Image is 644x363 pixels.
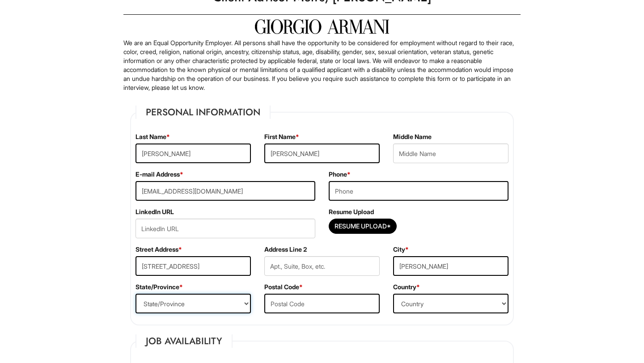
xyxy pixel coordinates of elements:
select: Country [393,294,508,313]
label: City [393,245,409,254]
button: Resume Upload*Resume Upload* [329,219,397,234]
input: First Name [264,144,380,163]
input: Postal Code [264,294,380,313]
input: Last Name [136,144,251,163]
input: Phone [329,181,508,201]
input: Apt., Suite, Box, etc. [264,256,380,276]
input: Middle Name [393,144,508,163]
label: Last Name [136,132,170,141]
label: First Name [264,132,299,141]
select: State/Province [136,294,251,313]
label: Country [393,283,420,291]
img: Giorgio Armani [255,19,389,34]
input: LinkedIn URL [136,219,315,238]
input: City [393,256,508,276]
label: Resume Upload [329,207,374,216]
label: Address Line 2 [264,245,307,254]
label: Postal Code [264,283,303,291]
input: Street Address [136,256,251,276]
label: LinkedIn URL [136,207,174,216]
label: Phone [329,170,351,179]
legend: Job Availability [136,334,233,348]
legend: Personal Information [136,106,271,119]
input: E-mail Address [136,181,315,201]
label: State/Province [136,283,183,291]
label: Middle Name [393,132,432,141]
label: E-mail Address [136,170,183,179]
p: We are an Equal Opportunity Employer. All persons shall have the opportunity to be considered for... [123,38,521,92]
label: Street Address [136,245,182,254]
